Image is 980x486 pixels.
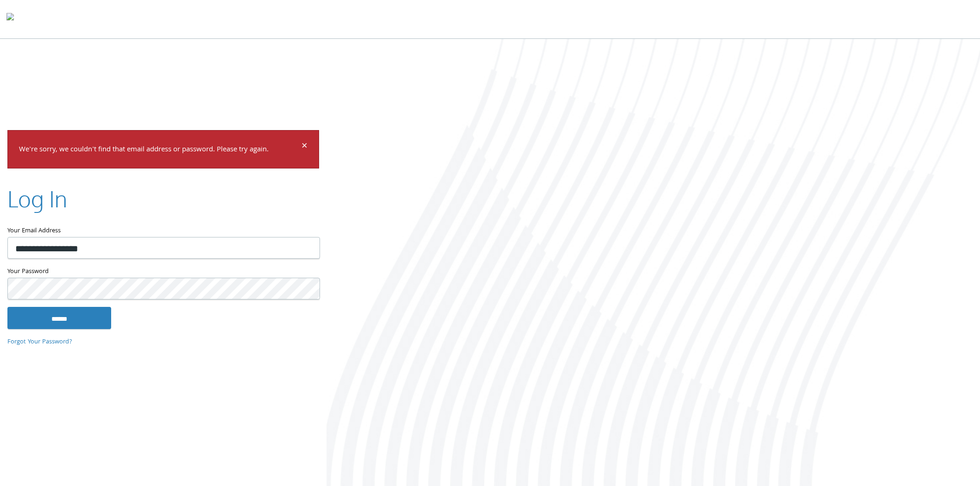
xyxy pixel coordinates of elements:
[302,138,308,156] span: ×
[302,142,308,153] button: Dismiss alert
[6,10,14,28] img: todyl-logo-dark.svg
[7,183,67,214] h2: Log In
[7,337,72,347] a: Forgot Your Password?
[7,266,319,278] label: Your Password
[19,143,300,157] p: We're sorry, we couldn't find that email address or password. Please try again.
